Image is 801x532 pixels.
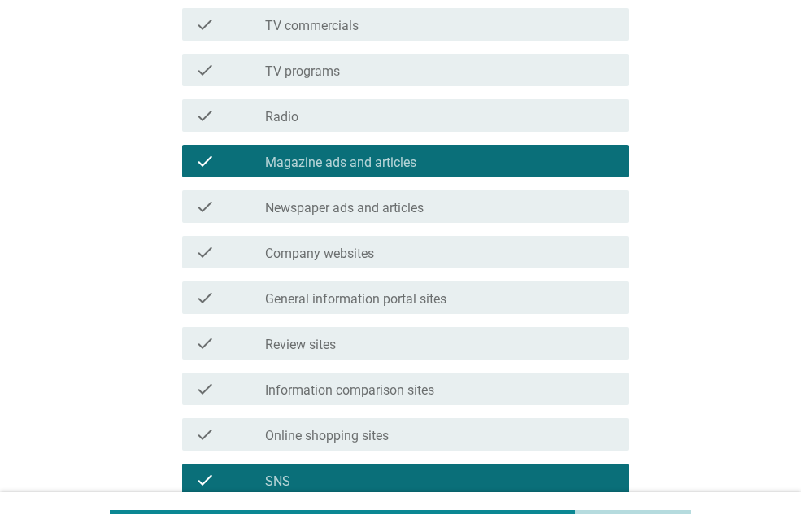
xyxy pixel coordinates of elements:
[195,288,215,307] i: check
[195,242,215,262] i: check
[195,60,215,80] i: check
[195,334,215,353] i: check
[195,151,215,171] i: check
[265,200,424,216] label: Newspaper ads and articles
[195,15,215,34] i: check
[265,291,446,307] label: General information portal sites
[195,106,215,125] i: check
[265,18,359,34] label: TV commercials
[195,197,215,216] i: check
[195,425,215,444] i: check
[265,382,434,399] label: Information comparison sites
[265,473,290,490] label: SNS
[265,109,298,125] label: Radio
[195,379,215,399] i: check
[195,470,215,490] i: check
[265,428,389,444] label: Online shopping sites
[265,246,374,262] label: Company websites
[265,337,336,353] label: Review sites
[265,63,340,80] label: TV programs
[265,155,416,171] label: Magazine ads and articles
